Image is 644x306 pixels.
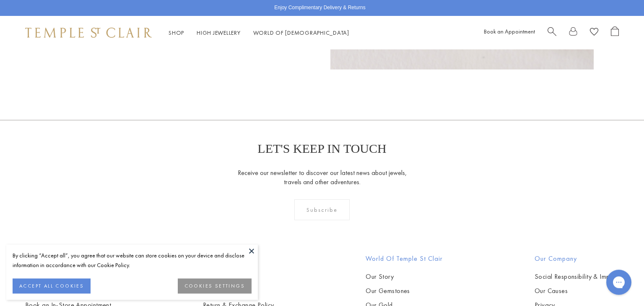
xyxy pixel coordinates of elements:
iframe: Gorgias live chat messenger [602,267,636,298]
div: Subscribe [294,199,350,220]
p: LET'S KEEP IN TOUCH [257,141,386,156]
p: Receive our newsletter to discover our latest news about jewels, travels and other adventures. [237,168,407,187]
a: High JewelleryHigh Jewellery [197,29,241,36]
a: Open Shopping Bag [611,26,619,39]
h2: Our Company [535,254,619,264]
a: ShopShop [169,29,184,36]
div: By clicking “Accept all”, you agree that our website can store cookies on your device and disclos... [13,251,252,270]
a: Our Gemstones [366,286,443,296]
p: Enjoy Complimentary Delivery & Returns [274,4,365,12]
img: Temple St. Clair [25,28,152,38]
button: COOKIES SETTINGS [178,278,252,293]
button: ACCEPT ALL COOKIES [13,278,91,293]
a: Social Responsibility & Impact [535,272,619,281]
a: View Wishlist [590,26,598,39]
a: Our Causes [535,286,619,296]
a: Search [548,26,556,39]
a: World of [DEMOGRAPHIC_DATA]World of [DEMOGRAPHIC_DATA] [253,29,349,36]
h2: World of Temple St Clair [366,254,443,264]
a: Book an Appointment [484,28,535,35]
a: Our Story [366,272,443,281]
nav: Main navigation [169,28,349,38]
